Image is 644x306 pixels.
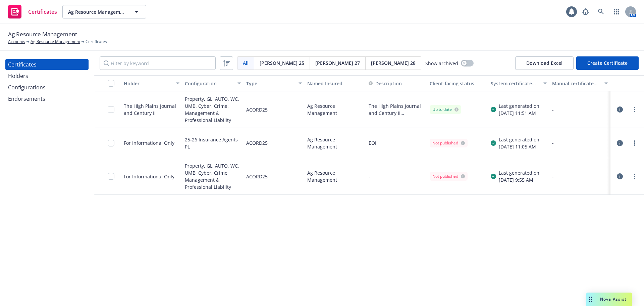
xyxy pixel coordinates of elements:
span: [PERSON_NAME] 28 [371,59,416,67]
div: Not published [432,140,465,146]
div: - [552,173,608,180]
a: Search [594,5,608,18]
button: Nova Assist [586,293,632,306]
div: Last generated on [499,102,539,110]
div: Ag Resource Management [305,158,366,195]
button: Named Insured [305,75,366,91]
button: Holder [121,75,182,91]
button: System certificate last generated [488,75,549,91]
div: Ag Resource Management [305,128,366,158]
div: - [552,139,608,146]
span: Certificates [86,39,107,45]
div: Type [246,80,294,87]
div: [DATE] 9:55 AM [499,176,539,183]
button: Manual certificate last generated [549,75,610,91]
div: Configuration [185,80,233,87]
button: EOI [369,139,376,146]
div: Configurations [8,82,46,93]
div: Client-facing status [430,80,485,87]
input: Toggle Row Selected [108,140,114,146]
span: Show archived [425,60,458,67]
a: Certificates [5,2,60,21]
div: Drag to move [586,293,595,306]
input: Select all [108,80,114,87]
a: more [631,139,639,147]
div: For Informational Only [124,139,174,146]
div: Manual certificate last generated [552,80,600,87]
div: System certificate last generated [491,80,539,87]
div: Property, GL, AUTO, WC, UMB, Cyber, Crime, Management & Professional Liability [185,162,240,190]
div: - [552,106,608,113]
input: Toggle Row Selected [108,173,114,180]
div: Up to date [432,106,459,113]
div: Last generated on [499,136,539,143]
button: - [369,173,370,180]
div: Certificates [8,59,37,70]
div: Endorsements [8,93,45,104]
button: Client-facing status [427,75,488,91]
span: Nova Assist [600,296,627,302]
span: Ag Resource Management [68,8,126,15]
div: Not published [432,173,465,179]
span: All [243,59,249,67]
button: Type [244,75,305,91]
span: [PERSON_NAME] 27 [315,59,360,67]
div: The High Plains Journal and Century II [124,102,179,117]
button: Configuration [182,75,243,91]
input: Filter by keyword [100,56,216,70]
a: Accounts [8,39,25,45]
div: ACORD25 [246,162,268,190]
div: ACORD25 [246,132,268,154]
div: [DATE] 11:51 AM [499,110,539,117]
div: Ag Resource Management [305,91,366,128]
span: [PERSON_NAME] 25 [260,59,304,67]
button: Download Excel [515,56,574,70]
a: Holders [5,71,89,81]
button: Description [369,80,402,87]
button: Ag Resource Management [62,5,146,18]
div: Property, GL, AUTO, WC, UMB, Cyber, Crime, Management & Professional Liability [185,95,240,124]
div: For Informational Only [124,173,174,180]
a: Certificates [5,59,89,70]
div: [DATE] 11:05 AM [499,143,539,150]
a: Switch app [610,5,623,18]
a: Report a Bug [579,5,592,18]
input: Toggle Row Selected [108,106,114,113]
div: Holder [124,80,172,87]
span: Ag Resource Management [8,30,77,39]
a: Configurations [5,82,89,93]
div: ACORD25 [246,95,268,124]
a: more [631,172,639,180]
span: Certificates [28,9,57,14]
div: Last generated on [499,169,539,176]
div: 25-26 Insurance Agents PL [185,132,240,154]
a: Endorsements [5,93,89,104]
a: more [631,105,639,114]
button: Create Certificate [576,56,639,70]
div: Named Insured [307,80,363,87]
div: Holders [8,71,28,81]
button: The High Plains Journal and Century II Performing Arts & Convention Center are included as additi... [369,102,424,117]
a: Ag Resource Management [31,39,80,45]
